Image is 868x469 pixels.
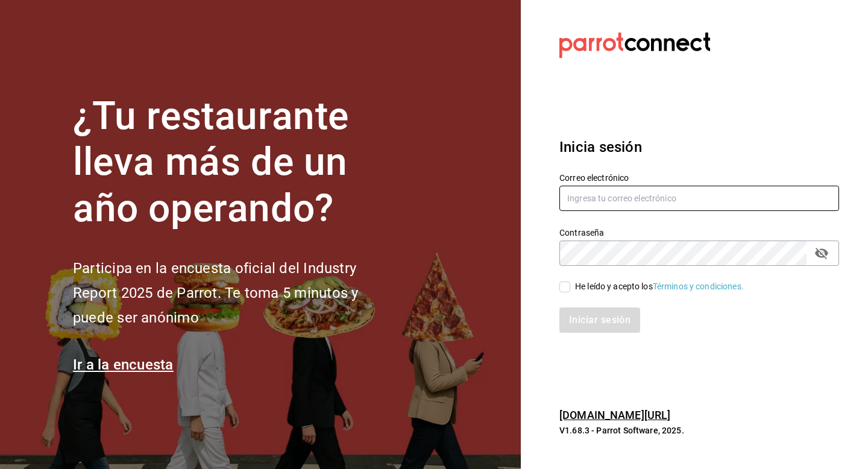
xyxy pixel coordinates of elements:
[559,173,839,181] label: Correo electrónico
[73,93,398,232] h1: ¿Tu restaurante lleva más de un año operando?
[559,136,839,158] h3: Inicia sesión
[811,243,832,263] button: passwordField
[559,186,839,211] input: Ingresa tu correo electrónico
[559,424,839,436] p: V1.68.3 - Parrot Software, 2025.
[653,282,744,291] a: Términos y condiciones.
[559,409,670,421] a: [DOMAIN_NAME][URL]
[73,356,174,373] a: Ir a la encuesta
[559,228,839,236] label: Contraseña
[73,256,398,330] h2: Participa en la encuesta oficial del Industry Report 2025 de Parrot. Te toma 5 minutos y puede se...
[575,280,744,293] div: He leído y acepto los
